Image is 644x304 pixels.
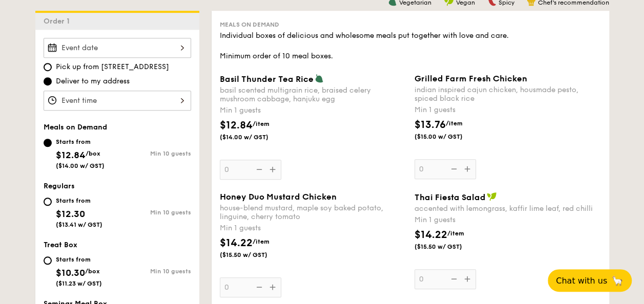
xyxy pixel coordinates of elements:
div: Min 1 guests [220,105,406,116]
div: Starts from [56,255,102,264]
div: Min 1 guests [220,223,406,233]
span: $12.84 [56,149,86,161]
div: house-blend mustard, maple soy baked potato, linguine, cherry tomato [220,204,406,221]
span: $13.76 [414,119,446,131]
span: /item [447,230,464,237]
span: Regulars [44,182,75,190]
span: ($13.41 w/ GST) [56,221,102,228]
div: accented with lemongrass, kaffir lime leaf, red chilli [414,204,601,213]
div: Individual boxes of delicious and wholesome meals put together with love and care. Minimum order ... [220,31,601,61]
div: indian inspired cajun chicken, housmade pesto, spiced black rice [414,85,601,103]
img: icon-vegan.f8ff3823.svg [487,192,497,201]
input: Pick up from [STREET_ADDRESS] [44,63,52,71]
input: Starts from$12.30($13.41 w/ GST)Min 10 guests [44,198,52,206]
span: Treat Box [44,241,77,249]
span: $14.22 [414,229,447,241]
span: Grilled Farm Fresh Chicken [414,74,527,83]
span: $10.30 [56,267,85,278]
span: $12.84 [220,119,253,132]
div: Min 10 guests [117,268,191,275]
input: Starts from$10.30/box($11.23 w/ GST)Min 10 guests [44,256,52,265]
input: Deliver to my address [44,77,52,85]
span: Honey Duo Mustard Chicken [220,192,337,202]
button: Chat with us🦙 [548,269,632,292]
span: $14.22 [220,237,253,249]
div: Min 10 guests [117,209,191,216]
span: /item [253,238,269,245]
span: ($15.50 w/ GST) [220,251,289,259]
div: Min 1 guests [414,215,601,225]
div: Min 10 guests [117,150,191,157]
span: ($14.00 w/ GST) [220,133,289,141]
span: $12.30 [56,208,85,220]
span: Basil Thunder Tea Rice [220,74,314,84]
span: 🦙 [611,275,624,287]
div: Min 1 guests [414,105,601,115]
span: Pick up from [STREET_ADDRESS] [56,62,169,72]
input: Event date [44,38,191,58]
span: ($15.50 w/ GST) [414,243,484,251]
span: /item [253,120,269,127]
span: Chat with us [556,276,607,286]
span: Order 1 [44,17,74,26]
span: /item [446,120,463,127]
span: Thai Fiesta Salad [414,192,486,202]
span: Meals on Demand [44,123,107,132]
span: ($15.00 w/ GST) [414,133,484,141]
input: Starts from$12.84/box($14.00 w/ GST)Min 10 guests [44,139,52,147]
span: Deliver to my address [56,76,130,86]
input: Event time [44,91,191,111]
span: ($11.23 w/ GST) [56,280,102,287]
img: icon-vegetarian.fe4039eb.svg [315,74,324,83]
span: ($14.00 w/ GST) [56,162,105,169]
div: basil scented multigrain rice, braised celery mushroom cabbage, hanjuku egg [220,86,406,103]
div: Starts from [56,138,105,146]
span: /box [86,150,100,157]
span: /box [85,268,100,275]
div: Starts from [56,197,102,205]
span: Meals on Demand [220,21,279,28]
